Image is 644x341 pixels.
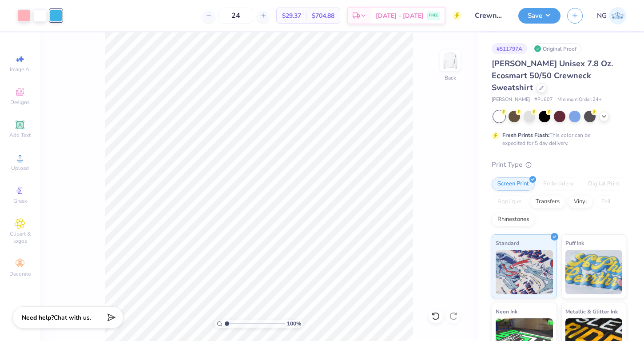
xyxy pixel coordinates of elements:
img: Puff Ink [565,250,623,294]
span: $704.88 [312,11,334,20]
div: This color can be expedited for 5 day delivery. [502,131,612,147]
span: $29.37 [282,11,301,20]
div: # 511797A [492,43,527,54]
div: Transfers [530,195,565,209]
span: # P1607 [534,96,553,104]
span: Neon Ink [496,307,517,316]
div: Original Proof [532,43,581,54]
strong: Need help? [22,313,54,322]
div: Rhinestones [492,213,535,226]
div: Foil [596,195,616,209]
span: Chat with us. [54,313,91,322]
strong: Fresh Prints Flash: [502,132,549,139]
span: Upload [11,164,29,172]
span: Clipart & logos [4,230,36,245]
div: Back [445,74,456,82]
button: Save [518,8,561,24]
span: FREE [429,12,438,19]
div: Embroidery [537,177,580,191]
div: Screen Print [492,177,535,191]
a: NG [597,7,626,24]
span: Minimum Order: 24 + [557,96,602,104]
img: Standard [496,250,553,294]
img: Back [441,52,459,69]
span: [DATE] - [DATE] [376,11,424,20]
div: Print Type [492,160,626,170]
span: [PERSON_NAME] [492,96,530,104]
input: Untitled Design [468,7,512,24]
span: Standard [496,238,519,248]
span: Metallic & Glitter Ink [565,307,618,316]
span: Designs [10,99,30,106]
span: Image AI [10,66,31,73]
img: Nola Gabbard [609,7,626,24]
span: Greek [13,197,27,205]
span: NG [597,11,607,21]
div: Applique [492,195,527,209]
span: Puff Ink [565,238,584,248]
div: Digital Print [582,177,625,191]
input: – – [219,8,253,24]
span: [PERSON_NAME] Unisex 7.8 Oz. Ecosmart 50/50 Crewneck Sweatshirt [492,58,613,93]
div: Vinyl [568,195,593,209]
span: 100 % [287,320,301,328]
span: Decorate [9,270,31,277]
span: Add Text [9,132,31,139]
